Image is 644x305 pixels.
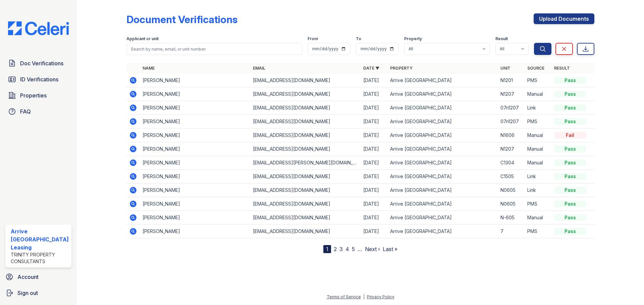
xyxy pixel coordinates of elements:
span: … [358,245,362,253]
td: [DATE] [361,129,387,142]
td: [EMAIL_ADDRESS][PERSON_NAME][DOMAIN_NAME] [250,156,361,170]
div: Pass [554,77,586,84]
td: Manual [525,211,551,225]
div: Pass [554,159,586,166]
td: Arrive [GEOGRAPHIC_DATA] [387,225,498,238]
td: [DATE] [361,211,387,225]
div: Pass [554,228,586,235]
td: N0605 [498,197,525,211]
a: Date ▼ [363,66,379,71]
td: [EMAIL_ADDRESS][DOMAIN_NAME] [250,183,361,197]
a: Property [390,66,413,71]
td: [EMAIL_ADDRESS][DOMAIN_NAME] [250,74,361,87]
label: Applicant or unit [126,36,159,42]
div: | [363,294,365,299]
td: N-605 [498,211,525,225]
td: Manual [525,129,551,142]
td: Arrive [GEOGRAPHIC_DATA] [387,101,498,115]
td: N1207 [498,142,525,156]
td: [DATE] [361,170,387,183]
td: [PERSON_NAME] [140,115,250,129]
div: Pass [554,146,586,152]
td: PMS [525,197,551,211]
label: Result [495,36,508,42]
td: Arrive [GEOGRAPHIC_DATA] [387,142,498,156]
td: [PERSON_NAME] [140,74,250,87]
a: ID Verifications [5,73,71,86]
a: Email [253,66,265,71]
td: C1505 [498,170,525,183]
span: ID Verifications [20,75,58,83]
td: Link [525,183,551,197]
td: [PERSON_NAME] [140,197,250,211]
td: Manual [525,87,551,101]
td: [PERSON_NAME] [140,101,250,115]
a: Doc Verifications [5,57,71,70]
td: Manual [525,156,551,170]
td: N1207 [498,87,525,101]
div: Pass [554,91,586,97]
div: Pass [554,201,586,207]
td: [EMAIL_ADDRESS][DOMAIN_NAME] [250,170,361,183]
td: [DATE] [361,101,387,115]
a: Privacy Policy [367,294,394,299]
td: Arrive [GEOGRAPHIC_DATA] [387,211,498,225]
td: [PERSON_NAME] [140,87,250,101]
a: 2 [334,246,337,252]
td: [DATE] [361,115,387,129]
div: Pass [554,118,586,125]
img: CE_Logo_Blue-a8612792a0a2168367f1c8372b55b34899dd931a85d93a1a3d3e32e68fde9ad4.png [3,21,74,35]
td: Arrive [GEOGRAPHIC_DATA] [387,183,498,197]
span: Doc Verifications [20,59,63,67]
td: [PERSON_NAME] [140,129,250,142]
a: 5 [352,246,355,252]
td: Link [525,170,551,183]
td: [EMAIL_ADDRESS][DOMAIN_NAME] [250,87,361,101]
div: Document Verifications [126,13,237,25]
td: [PERSON_NAME] [140,142,250,156]
a: Unit [500,66,511,71]
td: [EMAIL_ADDRESS][DOMAIN_NAME] [250,211,361,225]
label: Property [404,36,422,42]
span: Sign out [17,289,38,297]
span: Account [17,273,39,281]
td: [DATE] [361,142,387,156]
div: Fail [554,132,586,139]
td: 7 [498,225,525,238]
a: Upload Documents [534,13,594,24]
td: [DATE] [361,87,387,101]
td: [DATE] [361,225,387,238]
td: Arrive [GEOGRAPHIC_DATA] [387,129,498,142]
td: [PERSON_NAME] [140,225,250,238]
td: N1201 [498,74,525,87]
input: Search by name, email, or unit number [126,43,302,55]
td: Arrive [GEOGRAPHIC_DATA] [387,170,498,183]
a: Account [3,270,74,284]
td: Link [525,101,551,115]
a: Source [527,66,544,71]
td: [EMAIL_ADDRESS][DOMAIN_NAME] [250,129,361,142]
td: 07n1207 [498,101,525,115]
td: [EMAIL_ADDRESS][DOMAIN_NAME] [250,225,361,238]
a: Last » [383,246,397,252]
td: [EMAIL_ADDRESS][DOMAIN_NAME] [250,197,361,211]
td: N0605 [498,183,525,197]
td: [EMAIL_ADDRESS][DOMAIN_NAME] [250,115,361,129]
td: [PERSON_NAME] [140,170,250,183]
td: Arrive [GEOGRAPHIC_DATA] [387,87,498,101]
label: From [308,36,318,42]
td: [DATE] [361,183,387,197]
td: PMS [525,115,551,129]
div: Trinity Property Consultants [11,251,69,265]
td: PMS [525,225,551,238]
td: [EMAIL_ADDRESS][DOMAIN_NAME] [250,142,361,156]
a: 3 [339,246,343,252]
span: Properties [20,91,47,99]
div: 1 [323,245,331,253]
td: [DATE] [361,156,387,170]
div: Pass [554,187,586,194]
button: Sign out [3,286,74,300]
a: Result [554,66,570,71]
td: Manual [525,142,551,156]
a: Next › [365,246,380,252]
